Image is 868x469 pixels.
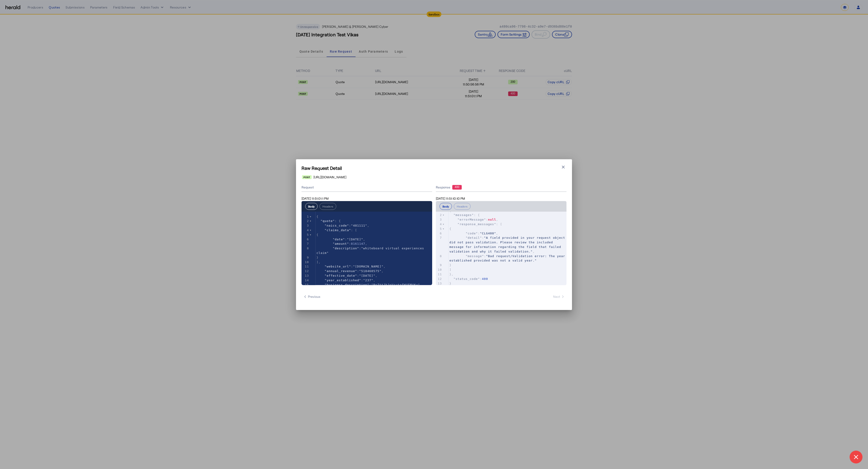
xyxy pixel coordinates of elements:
span: "[DATE]" [359,274,375,277]
span: : , [316,274,377,277]
span: : [ [316,228,357,232]
span: : [ [449,222,502,226]
span: { [449,209,451,212]
button: Body [305,203,318,210]
span: "effective_date" [325,274,357,277]
span: "response_messages" [457,222,496,226]
span: : { [449,213,480,217]
span: 400 [482,277,488,281]
div: 5 [436,227,443,231]
span: ], [316,260,321,264]
button: Headers [454,203,471,210]
div: 8 [302,246,310,251]
span: "errorMessage" [457,218,486,221]
span: "quote" [321,219,335,223]
span: } [449,263,451,267]
span: [DATE] 11:51:01:1 PM [302,196,329,200]
div: 7 [436,236,443,240]
span: null [488,218,496,221]
div: 11 [436,272,443,277]
span: "annual_revenue" [325,269,357,273]
span: "claims_data" [325,228,351,232]
div: 13 [436,281,443,286]
span: "[DOMAIN_NAME]" [353,265,383,268]
div: 5 [302,233,310,237]
span: : [316,247,426,255]
span: "Bad request/Validation error: The year established provided was not a valid year." [449,254,567,262]
span: "year_established" [325,279,361,282]
button: Headers [319,203,336,210]
span: "naics_code" [325,224,349,227]
div: 14 [302,278,310,283]
div: 6 [436,231,443,236]
span: "CLG400" [480,232,496,235]
span: : , [316,279,375,282]
span: ] [449,268,451,271]
span: : , [316,242,367,245]
div: 11 [302,264,310,269]
span: "website_url" [325,265,351,268]
button: Next [551,293,566,301]
span: : , [449,232,498,235]
div: 9 [436,263,443,267]
button: Body [440,203,452,210]
span: { [449,227,451,230]
div: 2 [302,219,310,223]
span: : , [316,238,365,241]
div: 4 [436,222,443,227]
span: "code" [466,232,478,235]
div: 6 [302,237,310,242]
div: 9 [302,255,310,260]
span: : , [316,269,383,273]
div: 12 [302,269,310,273]
div: 2 [436,213,443,217]
span: "BnZttJhJeVsytgfWUFMVKw" [371,283,420,287]
h1: Raw Request Detail [302,165,566,171]
div: 10 [302,260,310,264]
span: : , [316,224,369,227]
div: 3 [436,217,443,222]
span: { [316,233,319,236]
span: { [316,215,319,218]
div: 15 [302,283,310,287]
span: "messages" [454,213,474,217]
span: "237" [363,279,373,282]
span: "message" [466,254,484,258]
button: Previous [302,293,322,301]
span: "amount" [333,242,349,245]
span: : , [449,236,567,253]
span: } [449,282,451,285]
span: } [316,256,319,259]
span: [URL][DOMAIN_NAME] [313,175,346,179]
span: : [316,283,420,287]
span: "whiteboard virtual experiences claim" [316,247,426,255]
span: "business_description" [325,283,369,287]
div: 3 [302,223,310,228]
div: 4 [302,228,310,233]
div: 10 [436,267,443,272]
span: : , [449,218,498,221]
div: 8 [436,254,443,259]
span: "date" [333,238,345,241]
span: "status_code" [454,277,480,281]
span: : , [316,265,385,268]
div: 13 [302,273,310,278]
span: "481111" [351,224,367,227]
div: Request [302,183,432,192]
span: "A field provided in your request object did not pass validation. Please review the included mess... [449,236,567,253]
div: 12 [436,277,443,281]
span: "description" [333,247,359,250]
span: 8161147 [351,242,365,245]
span: : [449,254,567,262]
span: }, [449,273,454,276]
span: "518460575" [359,269,381,273]
span: Next [553,294,565,299]
div: Response [436,185,566,190]
span: : [449,277,488,281]
span: Previous [303,294,320,299]
span: "detail" [466,236,482,239]
div: 7 [302,242,310,246]
div: 1 [302,214,310,219]
text: 400 [455,185,459,189]
span: "[DATE]" [347,238,363,241]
